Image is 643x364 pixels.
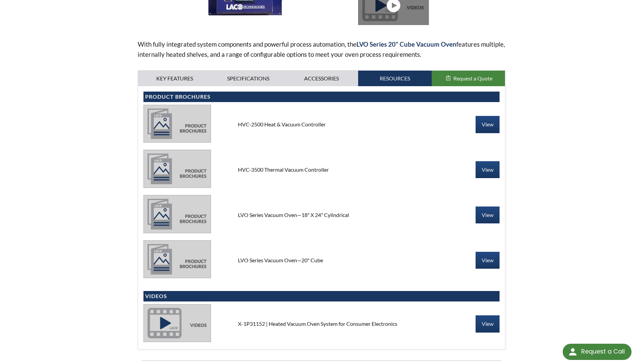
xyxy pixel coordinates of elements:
img: product_brochures-81b49242bb8394b31c113ade466a77c846893fb1009a796a1a03a1a1c57cbc37.jpg [143,195,211,233]
h4: Product Brochures [145,93,498,100]
span: Request a Quote [453,75,492,81]
img: product_brochures-81b49242bb8394b31c113ade466a77c846893fb1009a796a1a03a1a1c57cbc37.jpg [143,240,211,278]
a: Key Features [138,71,212,86]
a: View [476,161,500,178]
img: round button [567,346,578,357]
div: X-1P31152 | Heated Vacuum Oven System for Consumer Electronics [233,320,411,327]
img: product_brochures-81b49242bb8394b31c113ade466a77c846893fb1009a796a1a03a1a1c57cbc37.jpg [143,150,211,188]
h4: Videos [145,293,498,300]
div: LVO Series Vacuum Oven—20" Cube [233,257,411,264]
div: LVO Series Vacuum Oven—18" X 24" Cylindrical [233,211,411,219]
div: HVC-3500 Thermal Vacuum Controller [233,166,411,173]
img: product_brochures-81b49242bb8394b31c113ade466a77c846893fb1009a796a1a03a1a1c57cbc37.jpg [143,105,211,143]
a: Accessories [285,71,358,86]
div: Request a Call [563,344,632,360]
button: Request a Quote [432,71,505,86]
a: Specifications [211,71,285,86]
div: HVC-2500 Heat & Vacuum Controller [233,121,411,128]
a: View [476,252,500,269]
img: videos-a70af9394640f07cfc5e1b68b8d36be061999f4696e83e24bb646afc6a0e1f6f.jpg [143,304,211,342]
strong: LVO Series 20" Cube Vacuum Oven [356,40,456,48]
a: Resources [358,71,432,86]
a: View [476,315,500,332]
p: With fully integrated system components and powerful process automation, the features multiple, i... [138,39,506,59]
a: View [476,207,500,223]
a: View [476,116,500,133]
div: Request a Call [581,344,625,359]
